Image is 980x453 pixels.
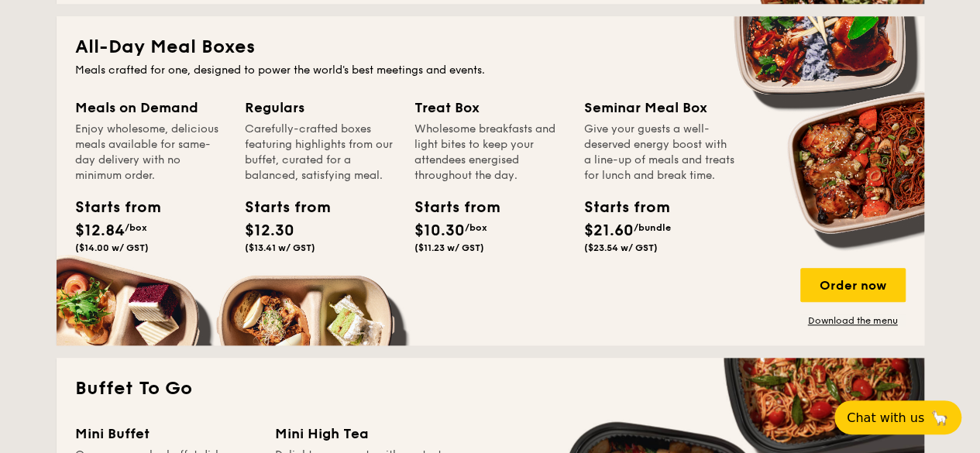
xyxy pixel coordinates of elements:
span: $12.84 [75,221,125,240]
span: /box [465,222,487,233]
span: ($14.00 w/ GST) [75,242,149,253]
div: Meals crafted for one, designed to power the world's best meetings and events. [75,63,906,78]
div: Enjoy wholesome, delicious meals available for same-day delivery with no minimum order. [75,122,226,184]
span: ($13.41 w/ GST) [245,242,315,253]
span: $12.30 [245,221,294,240]
div: Mini Buffet [75,423,256,444]
span: /bundle [634,222,671,233]
div: Starts from [75,196,145,219]
div: Regulars [245,97,396,118]
div: Wholesome breakfasts and light bites to keep your attendees energised throughout the day. [414,122,566,184]
a: Download the menu [800,314,906,327]
div: Give your guests a well-deserved energy boost with a line-up of meals and treats for lunch and br... [584,122,735,184]
div: Carefully-crafted boxes featuring highlights from our buffet, curated for a balanced, satisfying ... [245,122,396,184]
div: Starts from [414,196,484,219]
span: 🦙 [930,409,949,427]
div: Mini High Tea [275,423,456,444]
span: $10.30 [414,221,465,240]
div: Treat Box [414,97,566,118]
h2: Buffet To Go [75,376,906,401]
h2: All-Day Meal Boxes [75,35,906,60]
span: ($11.23 w/ GST) [414,242,484,253]
button: Chat with us🦙 [834,400,961,434]
div: Order now [800,268,906,302]
div: Starts from [584,196,654,219]
span: Chat with us [847,410,924,425]
span: /box [125,222,147,233]
span: ($23.54 w/ GST) [584,242,658,253]
div: Meals on Demand [75,97,226,118]
div: Seminar Meal Box [584,97,735,118]
div: Starts from [245,196,315,219]
span: $21.60 [584,221,634,240]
